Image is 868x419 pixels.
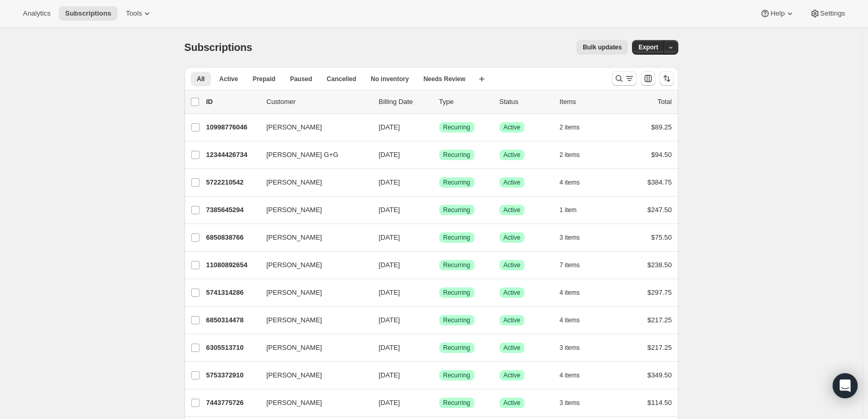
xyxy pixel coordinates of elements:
span: Active [504,178,521,187]
span: 3 items [560,344,580,352]
button: Sort the results [660,71,674,86]
p: 12344426734 [206,150,258,160]
button: 3 items [560,396,591,410]
p: 6850314478 [206,315,258,325]
span: 1 item [560,206,577,214]
span: Active [504,371,521,379]
p: 10998776046 [206,122,258,133]
span: $247.50 [648,206,672,214]
button: [PERSON_NAME] [260,257,364,273]
span: Active [219,75,238,83]
span: Bulk updates [583,43,622,51]
span: 4 items [560,289,580,297]
span: 2 items [560,151,580,159]
span: [DATE] [379,178,400,186]
span: All [197,75,205,83]
span: Recurring [443,151,470,159]
span: Analytics [23,9,50,18]
div: Open Intercom Messenger [833,373,858,398]
span: [DATE] [379,344,400,351]
span: $94.50 [651,151,672,159]
span: 4 items [560,316,580,324]
span: $349.50 [648,371,672,379]
div: 7385645294[PERSON_NAME][DATE]SuccessRecurringSuccessActive1 item$247.50 [206,203,672,217]
div: 11080892654[PERSON_NAME][DATE]SuccessRecurringSuccessActive7 items$238.50 [206,258,672,272]
span: $384.75 [648,178,672,186]
span: [PERSON_NAME] [267,205,322,215]
p: ID [206,97,258,107]
span: [DATE] [379,123,400,131]
span: [PERSON_NAME] [267,315,322,325]
div: 6850314478[PERSON_NAME][DATE]SuccessRecurringSuccessActive4 items$217.25 [206,313,672,328]
span: Active [504,261,521,269]
button: Export [632,40,664,55]
div: 6305513710[PERSON_NAME][DATE]SuccessRecurringSuccessActive3 items$217.25 [206,341,672,355]
span: [DATE] [379,151,400,159]
button: Create new view [474,72,490,86]
p: 5741314286 [206,287,258,298]
span: [PERSON_NAME] G+G [267,150,338,160]
p: 11080892654 [206,260,258,270]
span: Recurring [443,371,470,379]
span: Settings [820,9,845,18]
p: 7443775726 [206,398,258,408]
span: 3 items [560,399,580,407]
button: [PERSON_NAME] G+G [260,147,364,163]
span: 4 items [560,178,580,187]
span: [PERSON_NAME] [267,122,322,133]
button: Subscriptions [59,6,117,21]
span: 2 items [560,123,580,132]
div: 5741314286[PERSON_NAME][DATE]SuccessRecurringSuccessActive4 items$297.75 [206,285,672,300]
span: $217.25 [648,344,672,351]
p: 7385645294 [206,205,258,215]
button: [PERSON_NAME] [260,119,364,136]
span: Recurring [443,261,470,269]
span: Active [504,233,521,242]
button: Customize table column order and visibility [641,71,655,86]
span: [DATE] [379,206,400,214]
span: [PERSON_NAME] [267,177,322,188]
button: Search and filter results [612,71,637,86]
span: Subscriptions [185,42,253,53]
button: 3 items [560,341,591,355]
span: 7 items [560,261,580,269]
p: Status [499,97,551,107]
span: 4 items [560,371,580,379]
span: Active [504,151,521,159]
div: 5722210542[PERSON_NAME][DATE]SuccessRecurringSuccessActive4 items$384.75 [206,175,672,190]
span: [DATE] [379,371,400,379]
span: Export [638,43,658,51]
span: $297.75 [648,289,672,296]
span: Help [770,9,784,18]
button: 4 items [560,175,591,190]
span: Active [504,399,521,407]
button: 1 item [560,203,588,217]
span: Recurring [443,123,470,132]
button: 2 items [560,148,591,162]
button: [PERSON_NAME] [260,229,364,246]
button: 2 items [560,120,591,135]
button: Help [754,6,801,21]
button: [PERSON_NAME] [260,367,364,384]
span: Active [504,316,521,324]
span: Subscriptions [65,9,111,18]
span: Needs Review [424,75,466,83]
button: 4 items [560,285,591,300]
span: [PERSON_NAME] [267,370,322,381]
span: Paused [290,75,312,83]
span: [DATE] [379,261,400,269]
span: Recurring [443,316,470,324]
button: [PERSON_NAME] [260,174,364,191]
span: $217.25 [648,316,672,324]
button: Settings [804,6,851,21]
div: Items [560,97,612,107]
p: Customer [267,97,371,107]
span: $114.50 [648,399,672,407]
span: [DATE] [379,289,400,296]
span: Active [504,344,521,352]
button: 3 items [560,230,591,245]
p: 6850838766 [206,232,258,243]
p: 5753372910 [206,370,258,381]
span: Prepaid [253,75,275,83]
span: Recurring [443,399,470,407]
